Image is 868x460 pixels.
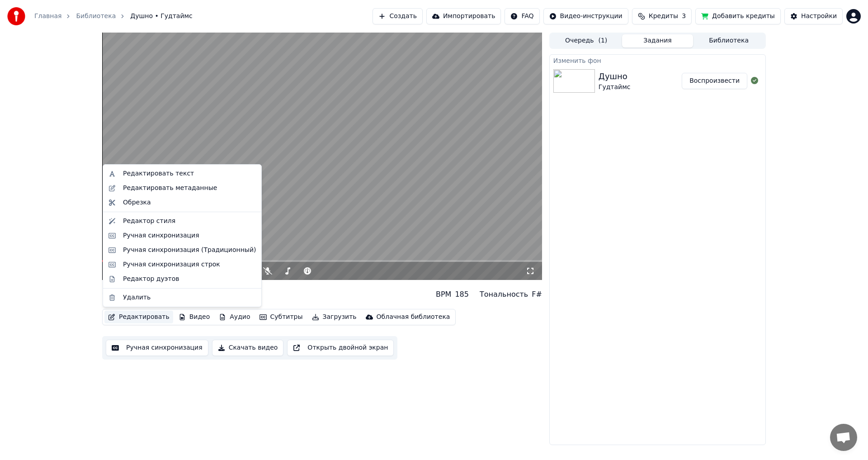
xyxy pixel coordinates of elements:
a: Главная [34,12,61,21]
button: Открыть двойной экран [287,340,394,356]
div: Редактировать метаданные [123,184,217,193]
div: Удалить [123,293,151,302]
button: Субтитры [256,311,307,323]
button: Ручная синхронизация [106,340,208,356]
div: F# [532,289,542,300]
button: Библиотека [693,34,764,47]
span: ( 1 ) [598,36,607,45]
div: Обрезка [123,198,151,207]
button: Воспроизвести [682,73,747,89]
span: 3 [682,12,686,21]
button: Редактировать [104,311,173,323]
button: Скачать видео [212,340,284,356]
div: Ручная синхронизация (Традиционный) [123,246,256,255]
button: Видео-инструкции [543,8,628,24]
div: 185 [455,289,469,300]
a: Открытый чат [830,424,857,451]
button: Задания [622,34,693,47]
button: Видео [175,311,214,323]
button: Загрузить [308,311,360,323]
nav: breadcrumb [34,12,193,21]
button: Создать [373,8,422,24]
div: Гудтаймс [599,83,631,92]
span: Душно • Гудтаймс [130,12,193,21]
div: Тональность [480,289,528,300]
div: Настройки [801,12,837,21]
div: Ручная синхронизация строк [123,260,220,269]
div: Изменить фон [550,55,765,66]
div: Ручная синхронизация [123,231,199,240]
div: BPM [436,289,451,300]
img: youka [7,7,25,25]
a: Библиотека [76,12,116,21]
button: Настройки [784,8,843,24]
button: Очередь [551,34,622,47]
div: Гудтаймс [102,296,134,305]
div: Редактор дуэтов [123,275,179,284]
div: Облачная библиотека [377,313,450,322]
div: Редактор стиля [123,217,175,226]
div: Редактировать текст [123,169,194,178]
button: Импортировать [426,8,501,24]
div: Душно [599,70,631,83]
button: Кредиты3 [632,8,692,24]
div: Душно [102,284,134,296]
button: Аудио [215,311,254,323]
button: FAQ [505,8,539,24]
button: Добавить кредиты [695,8,781,24]
span: Кредиты [649,12,678,21]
